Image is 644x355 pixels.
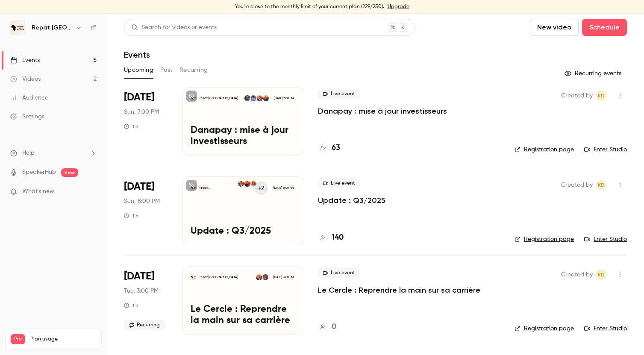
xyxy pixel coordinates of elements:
span: [DATE] 7:00 PM [271,95,296,101]
a: Le Cercle : Reprendre la main sur sa carrière [318,285,480,295]
button: Recurring events [561,67,627,80]
a: 140 [318,232,344,244]
span: What's new [22,187,54,196]
p: Update : Q3/2025 [191,226,296,237]
a: Danapay : mise à jour investisseursRepat [GEOGRAPHIC_DATA]Mounir TelkassKara DiabyDemba DembeleMo... [182,87,304,155]
a: Registration page [515,145,574,154]
span: Created by [561,91,593,101]
h4: 63 [332,142,340,154]
button: Upcoming [124,63,153,77]
span: [DATE] [124,180,154,194]
div: Sep 28 Sun, 7:00 PM (Europe/Paris) [124,87,169,155]
span: KD [598,180,605,190]
img: Demba Dembele [250,95,256,101]
span: Kara Diaby [596,270,606,280]
span: Recurring [124,320,165,330]
a: SpeakerHub [22,168,56,177]
span: Created by [561,270,593,280]
div: Sep 28 Sun, 8:00 PM (Europe/Brussels) [124,176,169,245]
button: Schedule [582,19,627,36]
div: Audience [10,94,48,102]
h4: 0 [332,321,336,333]
img: Moussa Dembele [244,95,250,101]
li: help-dropdown-opener [10,149,97,158]
span: Kara Diaby [596,180,606,190]
a: Enter Studio [584,145,627,154]
span: Sun, 8:00 PM [124,197,160,205]
button: Recurring [179,63,208,77]
span: Plan usage [30,336,96,343]
span: Live event [318,268,360,278]
a: Enter Studio [584,324,627,333]
img: Hannah Dehauteur [262,274,268,280]
a: Danapay : mise à jour investisseurs [318,106,447,116]
span: Help [22,149,35,158]
button: New video [530,19,579,36]
div: Sep 30 Tue, 1:00 PM (Africa/Abidjan) [124,266,169,334]
img: Aïssatou Konaté-Traoré [250,181,256,187]
a: Registration page [515,324,574,333]
p: Repat [GEOGRAPHIC_DATA] [199,186,238,190]
span: Pro [11,334,25,344]
span: Live event [318,89,360,99]
span: [DATE] [124,270,154,283]
span: [DATE] [124,91,154,104]
a: Enter Studio [584,235,627,244]
h4: 140 [332,232,344,244]
img: Mounir Telkass [263,95,269,101]
div: Events [10,56,40,65]
img: Repat Africa [11,21,24,35]
div: Settings [10,112,44,121]
img: Kara Diaby [238,181,244,187]
span: new [61,168,78,177]
p: Danapay : mise à jour investisseurs [191,125,296,147]
p: Le Cercle : Reprendre la main sur sa carrière [191,304,296,326]
span: KD [598,91,605,101]
p: Repat [GEOGRAPHIC_DATA] [199,96,238,100]
div: 1 h [124,212,138,219]
a: Upgrade [388,3,409,10]
a: Registration page [515,235,574,244]
span: Created by [561,180,593,190]
h1: Events [124,50,150,60]
button: Past [160,63,173,77]
a: Update : Q3/2025Repat [GEOGRAPHIC_DATA]+2Aïssatou Konaté-TraoréFatoumata DiaKara Diaby[DATE] 8:00... [182,176,304,245]
span: Tue, 3:00 PM [124,287,159,295]
div: Search for videos or events [131,23,217,32]
a: 0 [318,321,336,333]
img: Kara Diaby [256,274,262,280]
img: Le Cercle : Reprendre la main sur sa carrière [191,274,197,280]
p: Repat [GEOGRAPHIC_DATA] [199,275,238,279]
a: Update : Q3/2025 [318,195,385,205]
span: [DATE] 3:00 PM [271,274,296,280]
a: 63 [318,142,340,154]
span: Kara Diaby [596,91,606,101]
div: +2 [253,180,269,196]
div: 1 h [124,302,138,309]
div: Videos [10,75,41,83]
span: [DATE] 8:00 PM [271,185,296,191]
span: Sun, 7:00 PM [124,108,159,116]
img: Fatoumata Dia [244,181,250,187]
a: Le Cercle : Reprendre la main sur sa carrièreRepat [GEOGRAPHIC_DATA]Hannah DehauteurKara Diaby[DA... [182,266,304,334]
span: KD [598,270,605,280]
h6: Repat [GEOGRAPHIC_DATA] [32,23,72,32]
img: Kara Diaby [256,95,262,101]
div: 1 h [124,123,138,130]
span: Live event [318,178,360,188]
